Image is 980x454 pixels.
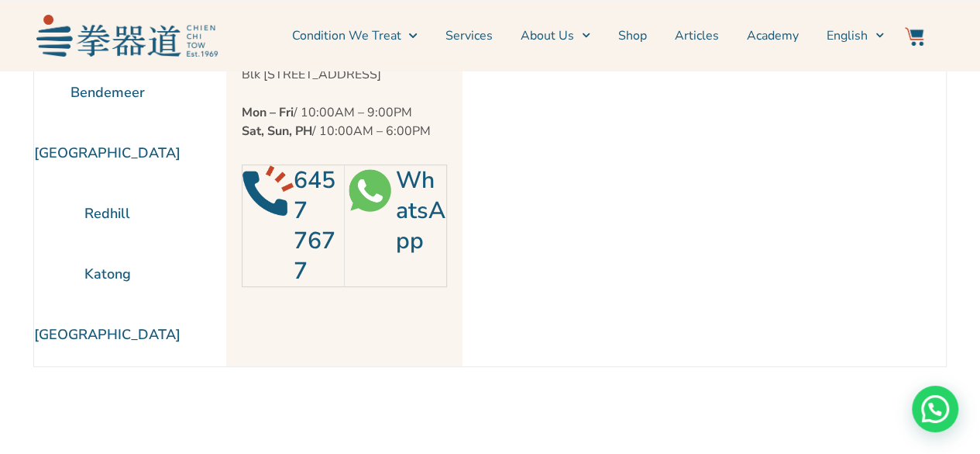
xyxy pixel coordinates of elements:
a: About Us [521,16,590,55]
a: Academy [747,16,799,55]
a: 6457 7677 [294,165,335,287]
a: English [827,16,884,55]
span: English [827,26,868,45]
a: Articles [675,16,719,55]
strong: Sat, Sun, PH [242,123,312,140]
p: / 10:00AM – 9:00PM / 10:00AM – 6:00PM [242,103,447,140]
p: Blk [STREET_ADDRESS] [242,65,447,84]
a: Condition We Treat [291,16,417,55]
a: WhatsApp [395,165,445,257]
nav: Menu [225,16,884,55]
img: Website Icon-03 [905,27,923,46]
iframe: Chien Chi Tow Healthcare Ang Mo Kio [462,2,901,366]
a: Services [445,16,493,55]
a: Shop [618,16,647,55]
strong: Mon – Fri [242,104,294,121]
